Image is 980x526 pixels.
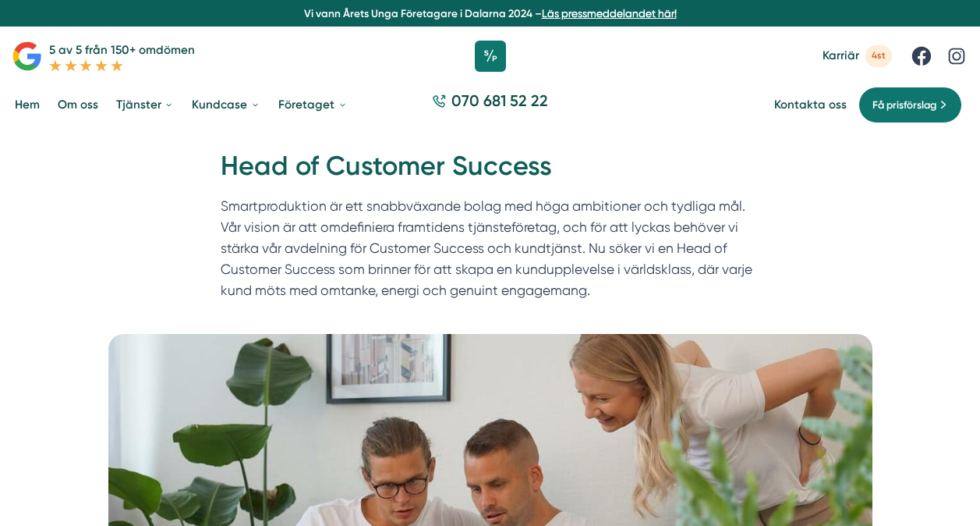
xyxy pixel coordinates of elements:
span: 070 681 52 22 [451,91,548,112]
p: Smartproduktion är ett snabbväxande bolag med höga ambitioner och tydliga mål. Vår vision är att ... [221,196,760,309]
p: Vi vann Årets Unga Företagare i Dalarna 2024 – [6,6,975,21]
a: 070 681 52 22 [426,91,554,120]
span: 4st [865,45,892,66]
span: Karriär [823,48,859,63]
a: Få prisförslag [858,87,962,123]
a: Läs pressmeddelandet här! [542,7,677,20]
a: Kontakta oss [774,98,847,112]
a: Hem [12,86,43,125]
a: Företaget [275,86,350,125]
p: 5 av 5 från 150+ omdömen [49,41,195,59]
span: Få prisförslag [872,97,936,113]
h1: Head of Customer Success [221,148,760,196]
a: Om oss [55,86,101,125]
a: Tjänster [113,86,177,125]
a: Karriär 4st [823,45,892,66]
a: Kundcase [189,86,263,125]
